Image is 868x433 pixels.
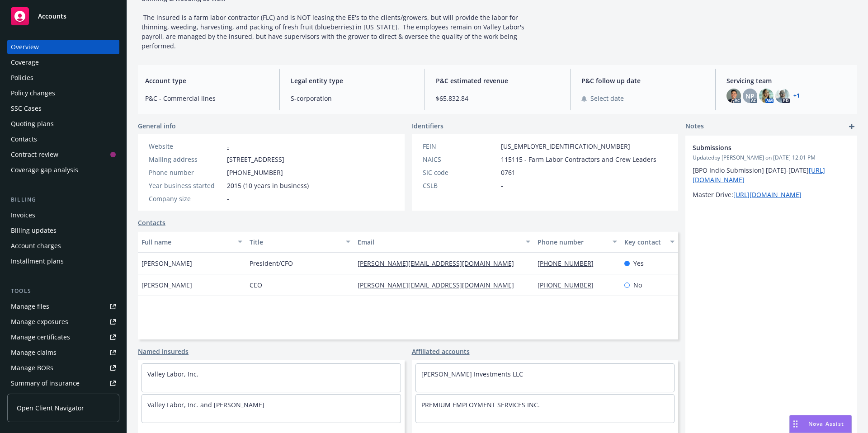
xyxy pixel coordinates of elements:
[421,370,523,378] a: [PERSON_NAME] Investments LLC
[693,154,850,162] span: Updated by [PERSON_NAME] on [DATE] 12:01 PM
[621,231,678,253] button: Key contact
[693,190,850,199] p: Master Drive:
[358,259,521,268] a: [PERSON_NAME][EMAIL_ADDRESS][DOMAIN_NAME]
[633,280,642,290] span: No
[11,254,64,268] div: Installment plans
[138,121,176,131] span: General info
[7,40,119,54] a: Overview
[138,218,165,227] a: Contacts
[412,121,443,131] span: Identifiers
[7,361,119,375] a: Manage BORs
[7,330,119,344] a: Manage certificates
[11,345,57,360] div: Manage claims
[538,281,601,289] a: [PHONE_NUMBER]
[358,237,520,247] div: Email
[11,208,35,222] div: Invoices
[7,195,119,204] div: Billing
[7,254,119,268] a: Installment plans
[7,376,119,391] a: Summary of insurance
[145,76,269,85] span: Account type
[7,163,119,177] a: Coverage gap analysis
[436,94,559,103] span: $65,832.84
[250,237,340,247] div: Title
[11,299,49,314] div: Manage files
[149,168,223,177] div: Phone number
[138,231,246,253] button: Full name
[693,143,826,152] span: Submissions
[7,223,119,238] a: Billing updates
[7,4,119,29] a: Accounts
[250,259,293,268] span: President/CFO
[11,223,57,238] div: Billing updates
[358,281,521,289] a: [PERSON_NAME][EMAIL_ADDRESS][DOMAIN_NAME]
[7,132,119,146] a: Contacts
[685,136,857,207] div: SubmissionsUpdatedby [PERSON_NAME] on [DATE] 12:01 PM[BPO Indio Submission] [DATE]-[DATE][URL][DO...
[38,13,66,20] span: Accounts
[149,141,223,151] div: Website
[145,94,269,103] span: P&C - Commercial lines
[633,259,644,268] span: Yes
[423,141,497,151] div: FEIN
[11,132,37,146] div: Contacts
[436,76,559,85] span: P&C estimated revenue
[501,181,503,190] span: -
[246,231,354,253] button: Title
[149,194,223,203] div: Company size
[726,89,741,103] img: photo
[808,420,844,428] span: Nova Assist
[17,403,84,413] span: Open Client Navigator
[590,94,624,103] span: Select date
[7,71,119,85] a: Policies
[11,361,53,375] div: Manage BORs
[147,370,198,378] a: Valley Labor, Inc.
[149,155,223,164] div: Mailing address
[733,190,802,199] a: [URL][DOMAIN_NAME]
[538,237,607,247] div: Phone number
[7,208,119,222] a: Invoices
[693,165,850,184] p: [BPO Indio Submission] [DATE]-[DATE]
[421,400,540,409] a: PREMIUM EMPLOYMENT SERVICES INC.
[227,181,309,190] span: 2015 (10 years in business)
[745,91,755,101] span: NP
[11,40,39,54] div: Overview
[11,239,61,253] div: Account charges
[7,101,119,116] a: SSC Cases
[793,93,800,99] a: +1
[7,117,119,131] a: Quoting plans
[501,141,630,151] span: [US_EMPLOYER_IDENTIFICATION_NUMBER]
[7,55,119,70] a: Coverage
[775,89,790,103] img: photo
[7,287,119,296] div: Tools
[534,231,620,253] button: Phone number
[7,299,119,314] a: Manage files
[11,117,54,131] div: Quoting plans
[138,347,189,356] a: Named insureds
[726,76,850,85] span: Servicing team
[227,194,229,203] span: -
[291,94,414,103] span: S-corporation
[581,76,705,85] span: P&C follow up date
[624,237,665,247] div: Key contact
[7,345,119,360] a: Manage claims
[227,168,283,177] span: [PHONE_NUMBER]
[846,121,857,132] a: add
[759,89,774,103] img: photo
[789,415,852,433] button: Nova Assist
[7,315,119,329] a: Manage exposures
[11,376,80,391] div: Summary of insurance
[142,259,192,268] span: [PERSON_NAME]
[250,280,262,290] span: CEO
[423,168,497,177] div: SIC code
[11,147,58,162] div: Contract review
[291,76,414,85] span: Legal entity type
[7,147,119,162] a: Contract review
[11,163,78,177] div: Coverage gap analysis
[227,142,229,151] a: -
[501,155,656,164] span: 115115 - Farm Labor Contractors and Crew Leaders
[142,280,192,290] span: [PERSON_NAME]
[11,86,55,100] div: Policy changes
[685,121,704,132] span: Notes
[11,55,39,70] div: Coverage
[11,101,42,116] div: SSC Cases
